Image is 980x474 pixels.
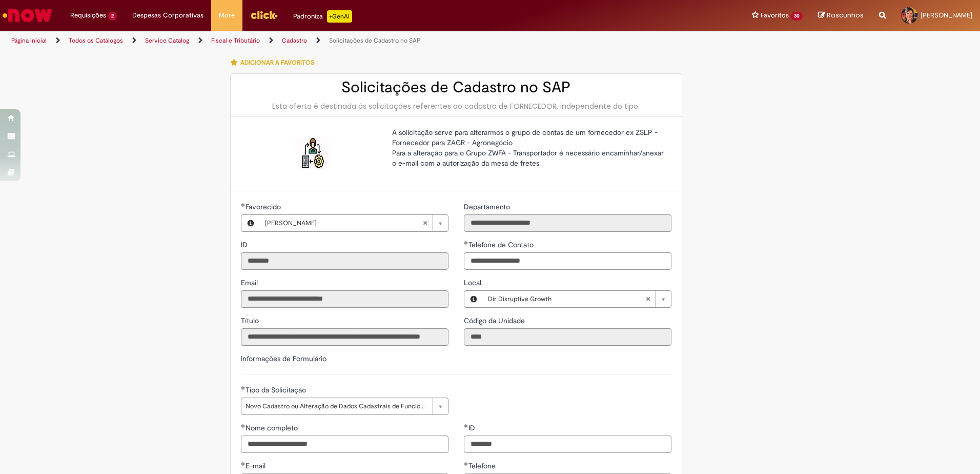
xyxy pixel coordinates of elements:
[282,36,307,45] a: Cadastro
[246,398,427,414] span: Novo Cadastro ou Alteração de Dados Cadastrais de Funcionário
[827,10,864,20] span: Rascunhos
[464,328,671,346] input: Código da Unidade
[464,316,527,325] span: Somente leitura - Código da Unidade
[464,214,671,232] input: Departamento
[246,202,283,211] span: Necessários - Favorecido
[483,291,671,307] a: Dir Disruptive GrowthLimpar campo Local
[464,424,468,428] span: Obrigatório Preenchido
[464,241,468,245] span: Obrigatório Preenchido
[468,423,477,432] span: ID
[11,36,47,45] a: Página inicial
[241,316,261,325] span: Somente leitura - Título
[488,291,645,307] span: Dir Disruptive Growth
[464,462,468,466] span: Obrigatório Preenchido
[241,328,448,346] input: Título
[464,436,671,453] input: ID
[230,52,320,73] button: Adicionar a Favoritos
[293,10,352,23] div: Padroniza
[464,315,527,326] label: Somente leitura - Código da Unidade
[240,58,314,67] span: Adicionar a Favoritos
[241,79,671,96] h2: Solicitações de Cadastro no SAP
[246,423,300,432] span: Nome completo
[241,252,448,270] input: ID
[241,240,250,249] span: Somente leitura - ID
[921,11,972,19] span: [PERSON_NAME]
[464,202,512,212] label: Somente leitura - Departamento
[464,278,483,287] span: Local
[1,5,54,26] img: ServiceNow
[327,10,352,23] p: +GenAi
[265,215,422,231] span: [PERSON_NAME]
[241,462,246,466] span: Obrigatório Preenchido
[108,12,117,21] span: 2
[241,424,246,428] span: Obrigatório Preenchido
[761,10,789,21] span: Favoritos
[640,291,656,307] abbr: Limpar campo Local
[246,385,308,394] span: Tipo da Solicitação
[296,137,329,170] img: Solicitações de Cadastro no SAP
[250,7,278,23] img: click_logo_yellow_360x200.png
[791,12,803,21] span: 30
[8,31,646,50] ul: Trilhas de página
[468,461,498,470] span: Telefone
[241,215,260,231] button: Favorecido, Visualizar este registro Raphaela Matiasi Macedo
[464,252,671,270] input: Telefone de Contato
[464,291,483,307] button: Local, Visualizar este registro Dir Disruptive Growth
[241,436,448,453] input: Nome completo
[392,127,664,168] p: A solicitação serve para alterarmos o grupo de contas de um fornecedor ex ZSLP - Fornecedor para ...
[219,10,235,21] span: More
[241,240,250,250] label: Somente leitura - ID
[132,10,203,21] span: Despesas Corporativas
[241,278,260,288] label: Somente leitura - Email
[145,36,189,45] a: Service Catalog
[468,240,536,249] span: Telefone de Contato
[241,354,326,363] label: Informações de Formulário
[241,315,261,326] label: Somente leitura - Título
[211,36,260,45] a: Fiscal e Tributário
[241,203,246,207] span: Obrigatório Preenchido
[69,36,123,45] a: Todos os Catálogos
[260,215,448,231] a: Limpar campo Favorecido
[329,36,420,45] a: Solicitações de Cadastro no SAP
[70,10,106,21] span: Requisições
[246,461,268,470] span: E-mail
[417,215,433,231] abbr: Limpar campo Favorecido
[241,290,448,308] input: Email
[818,11,864,21] a: Rascunhos
[464,202,512,211] span: Somente leitura - Departamento
[241,101,671,111] div: Esta oferta é destinada às solicitações referentes ao cadastro de FORNECEDOR, independente do tipo.
[241,386,246,390] span: Obrigatório Preenchido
